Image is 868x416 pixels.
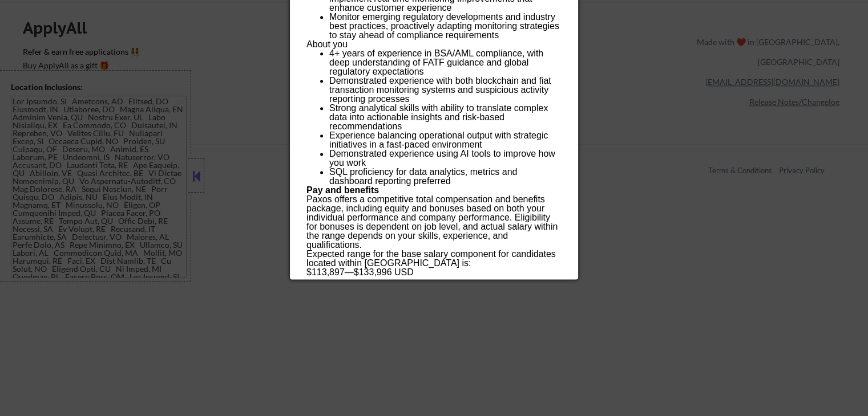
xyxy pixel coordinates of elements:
[306,40,561,49] h3: About you
[306,250,561,268] div: Expected range for the base salary component for candidates located within [GEOGRAPHIC_DATA] is:
[329,49,561,76] li: 4+ years of experience in BSA/AML compliance, with deep understanding of FATF guidance and global...
[345,267,354,277] span: —
[329,104,561,131] li: Strong analytical skills with ability to translate complex data into actionable insights and risk...
[354,267,414,277] span: $133,996 USD
[329,13,561,40] li: Monitor emerging regulatory developments and industry best practices, proactively adapting monito...
[306,195,561,250] p: Paxos offers a competitive total compensation and benefits package, including equity and bonuses ...
[329,131,561,149] li: Experience balancing operational output with strategic initiatives in a fast-paced environment
[329,149,561,168] li: Demonstrated experience using AI tools to improve how you work
[306,267,345,277] span: $113,897
[329,76,561,104] li: Demonstrated experience with both blockchain and fiat transaction monitoring systems and suspicio...
[329,168,561,186] li: SQL proficiency for data analytics, metrics and dashboard reporting preferred
[306,185,379,195] strong: Pay and benefits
